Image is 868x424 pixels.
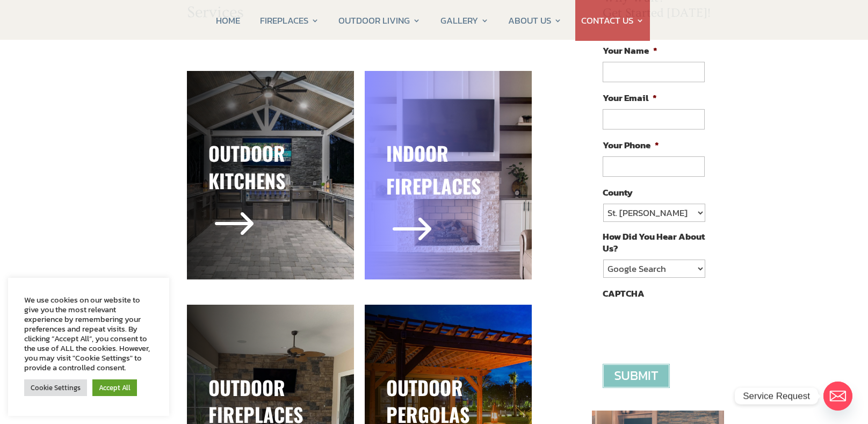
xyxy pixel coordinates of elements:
input: Submit [603,364,670,388]
label: Your Email [603,92,657,104]
label: Your Phone [603,139,659,151]
a: Email [823,382,852,411]
label: Your Name [603,45,657,56]
span: $ [208,199,260,251]
label: County [603,186,633,198]
h3: fireplaces [386,173,510,205]
a: $ [208,238,260,251]
a: Cookie Settings [24,379,87,396]
label: How Did You Hear About Us? [603,231,705,254]
a: $ [386,243,438,257]
a: Accept All [92,379,137,396]
div: We use cookies on our website to give you the most relevant experience by remembering your prefer... [24,295,153,372]
label: CAPTCHA [603,288,645,299]
iframe: reCAPTCHA [603,305,766,347]
h3: indoor [386,140,510,172]
h3: Outdoor Kitchens [208,140,332,199]
span: $ [386,205,438,256]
